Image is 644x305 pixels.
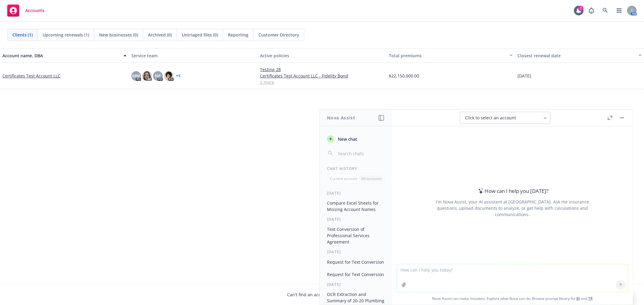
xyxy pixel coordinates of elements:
[599,5,611,17] a: Search
[389,52,506,59] div: Total premiums
[287,291,357,298] span: Can't find an account?
[585,5,598,17] a: Report a Bug
[320,282,392,287] div: [DATE]
[327,115,355,121] h1: Nova Assist
[337,149,385,158] input: Search chats
[260,73,384,79] a: Certificates Test Account LLC - Fidelity Bond
[578,6,584,11] div: 7
[428,199,597,218] div: I'm Nova Assist, your AI assistant at [GEOGRAPHIC_DATA]. Ask me insurance questions, upload docum...
[320,217,392,222] div: [DATE]
[465,115,516,121] span: Click to select an account
[260,66,384,73] a: Testing 28
[320,166,392,171] div: Chat History
[260,52,384,59] div: Active policies
[394,292,630,305] span: Nova Assist can make mistakes. Explore what Nova can do: Browse prompt library for and
[389,73,419,79] span: $22,150,000.00
[25,8,44,13] span: Accounts
[258,48,386,63] button: Active policies
[228,32,248,38] span: Reporting
[131,52,255,59] div: Service team
[43,32,89,38] span: Upcoming renewals (1)
[155,73,161,79] span: NP
[361,176,382,181] p: All accounts
[2,73,60,79] a: Certificates Test Account LLC
[148,32,172,38] span: Archived (0)
[476,187,549,195] div: How can I help you [DATE]?
[386,48,515,63] button: Total premiums
[164,71,174,81] img: photo
[325,134,387,144] button: New chat
[258,32,299,38] span: Customer Directory
[517,73,531,79] span: [DATE]
[99,32,138,38] span: New businesses (0)
[325,198,387,214] button: Compare Excel Sheets for Missing Account Names
[325,257,387,267] button: Request for Text Conversion
[517,52,635,59] div: Closest renewal date
[5,2,47,19] a: Accounts
[613,5,625,17] a: Switch app
[588,296,593,301] a: TR
[132,73,140,79] span: MM
[129,48,258,63] button: Service team
[337,136,357,142] span: New chat
[576,296,580,301] a: BI
[12,32,33,38] span: Clients (1)
[2,52,120,59] div: Account name, DBA
[182,32,218,38] span: Untriaged files (0)
[320,190,392,196] div: [DATE]
[325,269,387,279] button: Request for Text Conversion
[325,224,387,247] button: Text Conversion of Professional Services Agreement
[260,79,384,85] a: 2 more
[320,249,392,254] div: [DATE]
[460,112,550,124] button: Click to select an account
[330,176,357,181] p: Current account
[176,74,180,78] a: + 1
[142,71,152,81] img: photo
[515,48,644,63] button: Closest renewal date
